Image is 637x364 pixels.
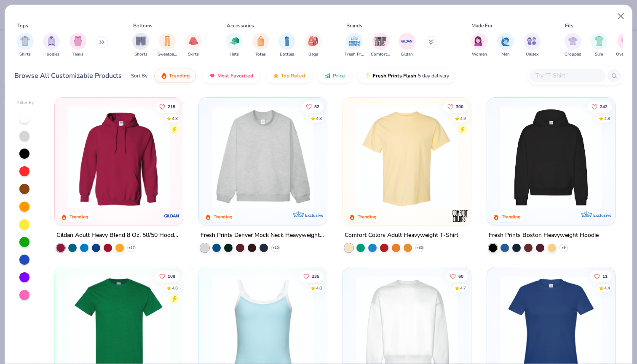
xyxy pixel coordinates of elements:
div: filter for Tanks [70,33,86,58]
img: 01756b78-01f6-4cc6-8d8a-3c30c1a0c8ac [63,106,174,209]
button: filter button [43,33,60,58]
div: Fresh Prints Denver Mock Neck Heavyweight Sweatshirt [201,230,325,241]
img: Totes Image [256,36,265,46]
img: trending.gif [161,72,167,79]
div: 4.8 [316,285,322,291]
span: Tanks [72,51,83,58]
div: filter for Unisex [524,33,541,58]
span: Hats [230,51,239,58]
button: Like [155,270,180,282]
button: filter button [132,33,149,58]
button: filter button [524,33,541,58]
button: filter button [345,33,364,58]
div: Fits [565,22,573,29]
input: Try "T-Shirt" [535,71,600,80]
button: filter button [70,33,86,58]
span: Women [472,51,487,58]
img: Skirts Image [189,36,198,46]
span: Gildan [401,51,413,58]
div: Gildan Adult Heavy Blend 8 Oz. 50/50 Hooded Sweatshirt [56,230,181,241]
button: filter button [305,33,322,58]
img: Slim Image [594,36,604,46]
div: filter for Men [497,33,514,58]
img: Bags Image [308,36,318,46]
span: 235 [312,274,319,278]
div: filter for Cropped [565,33,581,58]
span: Totes [255,51,266,58]
span: 82 [314,104,319,109]
button: Trending [154,69,196,83]
button: filter button [278,33,295,58]
span: Most Favorited [217,72,253,79]
div: 4.4 [604,285,610,291]
span: Men [501,51,510,58]
div: filter for Fresh Prints [345,33,364,58]
div: Comfort Colors Adult Heavyweight T-Shirt [345,230,458,241]
button: filter button [471,33,488,58]
span: 218 [168,104,176,109]
div: filter for Oversized [616,33,635,58]
div: 4.8 [172,285,178,291]
div: 4.8 [604,115,610,122]
img: 91acfc32-fd48-4d6b-bdad-a4c1a30ac3fc [495,106,607,209]
span: Unisex [526,51,538,58]
span: 60 [458,274,463,278]
div: filter for Hats [226,33,243,58]
div: Fresh Prints Boston Heavyweight Hoodie [489,230,599,241]
div: filter for Gildan [399,33,415,58]
img: Cropped Image [568,36,578,46]
div: filter for Women [471,33,488,58]
img: Women Image [474,36,484,46]
button: filter button [226,33,243,58]
div: Accessories [227,22,254,29]
div: Brands [346,22,362,29]
img: Unisex Image [527,36,537,46]
img: Gildan logo [163,207,180,224]
span: Price [333,72,345,79]
img: Sweatpants Image [163,36,172,46]
button: filter button [252,33,269,58]
button: filter button [497,33,514,58]
img: Comfort Colors Image [374,35,387,48]
span: Bottles [280,51,294,58]
span: Cropped [565,51,581,58]
div: Sort By [131,72,147,80]
button: Like [155,101,180,112]
div: 4.8 [316,115,322,122]
div: filter for Sweatpants [158,33,177,58]
span: Oversized [616,51,635,58]
span: Trending [169,72,190,79]
div: 4.9 [460,115,466,122]
img: flash.gif [364,72,371,79]
img: Hats Image [230,36,239,46]
span: + 60 [416,245,423,250]
img: Comfort Colors logo [452,207,468,224]
div: filter for Shorts [132,33,149,58]
img: Oversized Image [621,36,630,46]
span: 300 [456,104,463,109]
span: + 37 [128,245,135,250]
div: Browse All Customizable Products [14,71,122,81]
span: Sweatpants [158,51,177,58]
img: Shirts Image [20,36,30,46]
div: filter for Skirts [185,33,202,58]
span: Comfort Colors [371,51,390,58]
div: filter for Bags [305,33,322,58]
span: + 9 [562,245,566,250]
img: TopRated.gif [273,72,279,79]
span: Shirts [19,51,31,58]
img: Bottles Image [282,36,292,46]
div: filter for Bottles [278,33,295,58]
button: filter button [565,33,581,58]
span: Fresh Prints [345,51,364,58]
div: filter for Shirts [17,33,34,58]
div: filter for Totes [252,33,269,58]
button: Like [302,101,324,112]
span: Slim [595,51,603,58]
img: f5d85501-0dbb-4ee4-b115-c08fa3845d83 [207,106,318,209]
button: filter button [158,33,177,58]
img: a90f7c54-8796-4cb2-9d6e-4e9644cfe0fe [318,106,430,209]
span: Exclusive [593,213,611,218]
div: Filter By [17,100,34,106]
button: filter button [17,33,34,58]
